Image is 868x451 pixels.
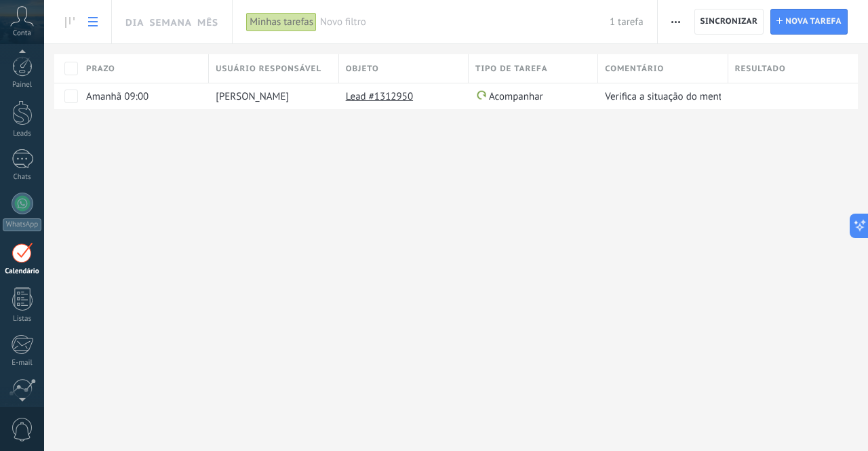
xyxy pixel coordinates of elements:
[785,9,842,34] span: Nova tarefa
[3,267,42,276] div: Calendário
[3,81,42,90] div: Painel
[489,90,543,103] span: Acompanhar
[346,62,379,75] span: Objeto
[770,9,848,35] button: Nova tarefa
[320,16,610,28] span: Novo filtro
[694,9,764,35] button: Sincronizar
[86,62,115,75] span: Prazo
[3,315,42,323] div: Listas
[346,90,413,103] a: Lead #1312950
[246,12,317,32] div: Minhas tarefas
[701,18,758,26] span: Sincronizar
[475,62,548,75] span: Tipo de tarefa
[605,62,664,75] span: Comentário
[3,173,42,182] div: Chats
[3,130,42,138] div: Leads
[666,9,686,35] button: Mais
[216,90,289,103] span: [PERSON_NAME]
[81,9,104,35] a: Lista de tarefas
[605,90,747,103] span: Verifica a situação do mentorado
[58,9,81,35] a: Quadro de tarefas
[13,29,31,38] span: Conta
[610,16,644,28] span: 1 tarefa
[3,359,42,368] div: E-mail
[86,90,149,103] span: Amanhã 09:00
[3,218,41,231] div: WhatsApp
[209,83,332,109] div: Ana Tex
[735,62,786,75] span: Resultado
[216,62,321,75] span: Usuário responsável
